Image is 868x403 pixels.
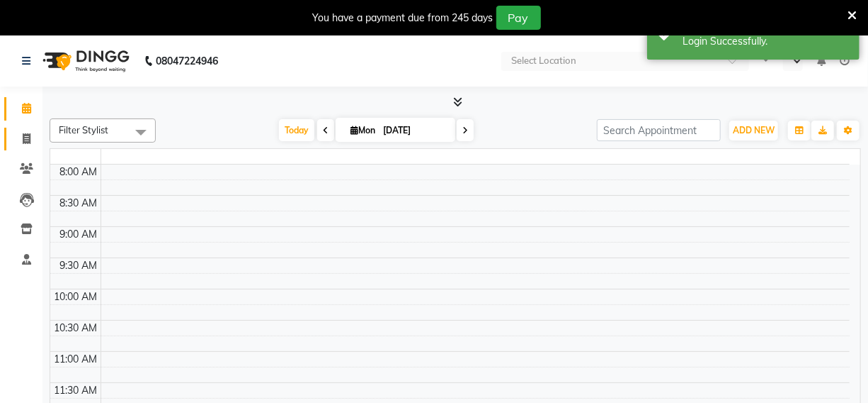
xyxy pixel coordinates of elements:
img: logo [36,41,133,81]
div: 8:00 AM [57,165,101,180]
span: ADD NEW [733,125,775,136]
input: Search Appointment [597,119,721,141]
div: 10:00 AM [52,289,101,304]
div: Login Successfully. [683,34,849,49]
div: 9:30 AM [57,258,101,273]
div: 9:00 AM [57,227,101,242]
input: 2025-09-01 [379,120,450,141]
div: 10:30 AM [52,321,101,336]
button: Pay [496,6,541,30]
div: 11:00 AM [52,352,101,367]
div: You have a payment due from 245 days [313,11,493,26]
button: ADD NEW [729,121,778,140]
span: Today [279,119,314,141]
span: Filter Stylist [59,124,108,136]
div: 11:30 AM [52,383,101,398]
div: 8:30 AM [57,196,101,211]
b: 08047224946 [156,41,218,81]
span: Mon [347,125,379,136]
div: Select Location [511,54,576,68]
